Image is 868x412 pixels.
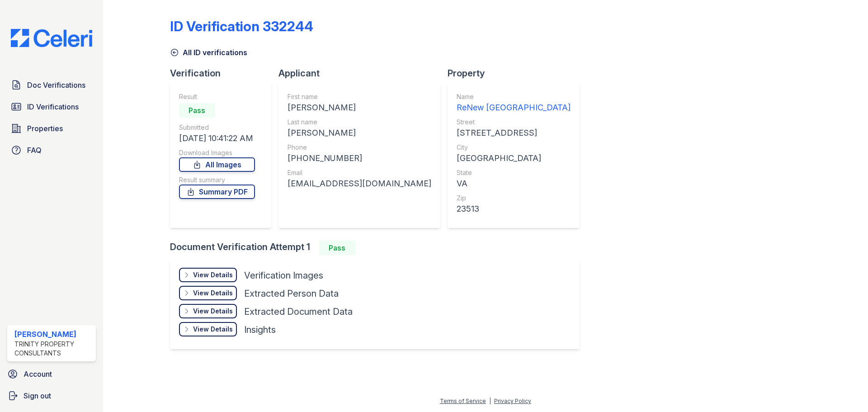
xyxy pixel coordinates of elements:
[193,270,233,279] div: View Details
[170,67,278,80] div: Verification
[288,177,431,190] div: [EMAIL_ADDRESS][DOMAIN_NAME]
[179,92,255,101] div: Result
[170,18,313,34] div: ID Verification 332244
[457,92,571,114] a: Name ReNew [GEOGRAPHIC_DATA]
[193,325,233,334] div: View Details
[4,29,99,47] img: CE_Logo_Blue-a8612792a0a2168367f1c8372b55b34899dd931a85d93a1a3d3e32e68fde9ad4.png
[494,398,531,404] a: Privacy Policy
[179,157,255,172] a: All Images
[179,103,215,118] div: Pass
[7,76,96,94] a: Doc Verifications
[457,168,571,177] div: State
[440,398,486,404] a: Terms of Service
[170,47,247,58] a: All ID verifications
[457,152,571,165] div: [GEOGRAPHIC_DATA]
[288,101,431,114] div: [PERSON_NAME]
[448,67,587,80] div: Property
[4,387,99,405] a: Sign out
[170,241,587,255] div: Document Verification Attempt 1
[319,241,355,255] div: Pass
[193,289,233,298] div: View Details
[27,145,42,156] span: FAQ
[27,101,79,112] span: ID Verifications
[457,101,571,114] div: ReNew [GEOGRAPHIC_DATA]
[288,118,431,127] div: Last name
[244,305,353,318] div: Extracted Document Data
[457,194,571,203] div: Zip
[7,119,96,137] a: Properties
[4,365,99,383] a: Account
[288,143,431,152] div: Phone
[457,143,571,152] div: City
[179,132,255,145] div: [DATE] 10:41:22 AM
[244,269,323,282] div: Verification Images
[244,287,339,300] div: Extracted Person Data
[179,148,255,157] div: Download Images
[457,118,571,127] div: Street
[457,92,571,101] div: Name
[288,92,431,101] div: First name
[27,123,63,134] span: Properties
[27,80,85,90] span: Doc Verifications
[278,67,448,80] div: Applicant
[7,98,96,116] a: ID Verifications
[179,175,255,185] div: Result summary
[457,127,571,139] div: [STREET_ADDRESS]
[24,390,51,401] span: Sign out
[24,369,52,379] span: Account
[457,177,571,190] div: VA
[179,123,255,132] div: Submitted
[457,203,571,215] div: 23513
[14,329,92,340] div: [PERSON_NAME]
[288,168,431,177] div: Email
[193,307,233,316] div: View Details
[489,398,491,404] div: |
[288,152,431,165] div: [PHONE_NUMBER]
[7,141,96,159] a: FAQ
[179,185,255,199] a: Summary PDF
[288,127,431,139] div: [PERSON_NAME]
[244,323,276,336] div: Insights
[14,340,92,358] div: Trinity Property Consultants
